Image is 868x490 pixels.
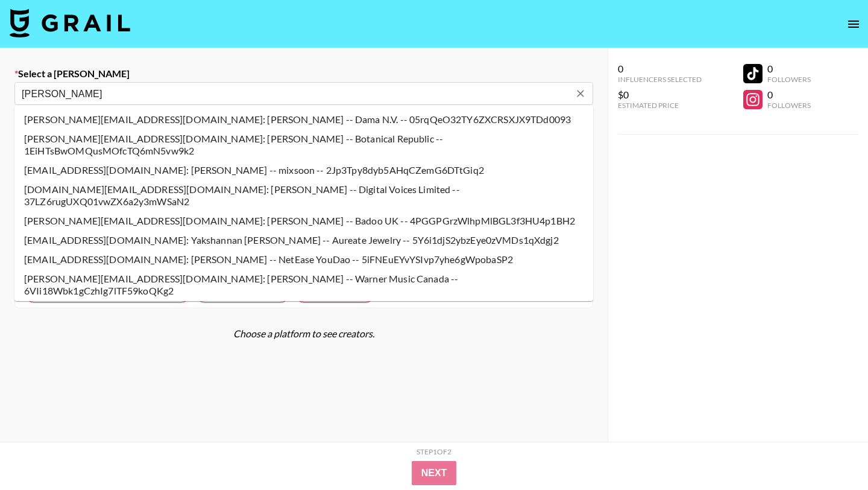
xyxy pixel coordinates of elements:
div: Influencers Selected [618,75,702,84]
button: Next [412,461,457,485]
li: [PERSON_NAME][EMAIL_ADDRESS][DOMAIN_NAME]: [PERSON_NAME] -- Dama N.V. -- 05rqQeO32TY6ZXCRSXJX9TDd... [14,110,593,129]
button: open drawer [841,12,866,36]
div: Choose a platform to see creators. [14,328,593,340]
li: [EMAIL_ADDRESS][DOMAIN_NAME]: Yakshannan [PERSON_NAME] -- Aureate Jewelry -- 5Y6i1djS2ybzEye0zVMD... [14,231,593,250]
label: Select a [PERSON_NAME] [14,68,593,80]
li: [PERSON_NAME][EMAIL_ADDRESS][DOMAIN_NAME]: [PERSON_NAME] -- Warner Music Canada -- 6VIi18Wbk1gCzh... [14,269,593,301]
div: Followers [767,101,811,110]
div: 0 [618,63,702,75]
div: 0 [767,63,811,75]
div: 0 [767,89,811,101]
div: Step 1 of 2 [417,447,451,456]
div: Followers [767,75,811,84]
img: Grail Talent [10,8,130,37]
button: Clear [572,85,589,102]
li: [PERSON_NAME][EMAIL_ADDRESS][DOMAIN_NAME]: [PERSON_NAME] -- Badoo UK -- 4PGGPGrzWlhpMlBGL3f3HU4p1BH2 [14,211,593,231]
li: [DOMAIN_NAME][EMAIL_ADDRESS][DOMAIN_NAME]: [PERSON_NAME] -- Lounge Underwear -- 7IJEK0OrBhVtu7NNO... [14,301,593,332]
div: Estimated Price [618,101,702,110]
li: [EMAIL_ADDRESS][DOMAIN_NAME]: [PERSON_NAME] -- mixsoon -- 2Jp3Tpy8dyb5AHqCZemG6DTtGiq2 [14,161,593,180]
li: [EMAIL_ADDRESS][DOMAIN_NAME]: [PERSON_NAME] -- NetEase YouDao -- 5iFNEuEYvYSIvp7yhe6gWpobaSP2 [14,250,593,269]
li: [DOMAIN_NAME][EMAIL_ADDRESS][DOMAIN_NAME]: [PERSON_NAME] -- Digital Voices Limited -- 37LZ6rugUXQ... [14,180,593,211]
li: [PERSON_NAME][EMAIL_ADDRESS][DOMAIN_NAME]: [PERSON_NAME] -- Botanical Republic -- 1EiHTsBwOMQusMO... [14,129,593,161]
div: $0 [618,89,702,101]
